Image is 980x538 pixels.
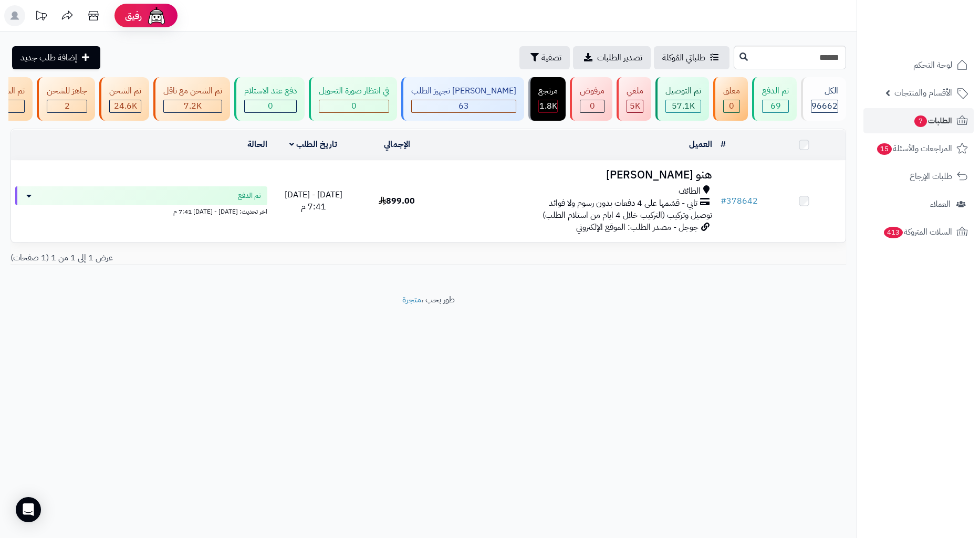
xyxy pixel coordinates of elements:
div: 0 [580,100,604,112]
img: logo-2.png [909,8,970,30]
span: 1.8K [539,100,557,112]
div: معلق [723,85,740,97]
div: 57060 [666,100,701,112]
div: 63 [412,100,516,112]
span: تصدير الطلبات [597,51,642,64]
span: 63 [458,100,469,112]
a: تم الشحن مع ناقل 7.2K [151,77,232,121]
a: الإجمالي [384,138,410,151]
div: Open Intercom Messenger [16,497,41,522]
div: [PERSON_NAME] تجهيز الطلب [411,85,516,97]
a: ملغي 5K [614,77,653,121]
span: 57.1K [672,100,695,112]
span: 24.6K [114,100,137,112]
span: الأقسام والمنتجات [894,86,952,100]
div: تم الشحن [109,85,141,97]
div: 0 [724,100,739,112]
a: في انتظار صورة التحويل 0 [307,77,399,121]
a: إضافة طلب جديد [12,46,100,69]
div: في انتظار صورة التحويل [319,85,389,97]
a: مرفوض 0 [568,77,614,121]
span: السلات المتروكة [883,225,952,239]
div: مرتجع [538,85,558,97]
a: متجرة [402,293,421,306]
span: الطائف [679,185,701,197]
span: تابي - قسّمها على 4 دفعات بدون رسوم ولا فوائد [549,197,697,209]
div: دفع عند الاستلام [244,85,297,97]
a: معلق 0 [711,77,750,121]
span: إضافة طلب جديد [20,51,77,64]
a: دفع عند الاستلام 0 [232,77,307,121]
span: 0 [590,100,595,112]
a: الحالة [247,138,267,151]
span: 69 [770,100,781,112]
div: تم التوصيل [665,85,701,97]
span: 413 [884,227,903,239]
a: تم الدفع 69 [750,77,799,121]
div: اخر تحديث: [DATE] - [DATE] 7:41 م [15,205,267,216]
div: 4998 [627,100,643,112]
div: 0 [319,100,389,112]
a: العملاء [863,192,974,217]
div: 69 [763,100,788,112]
a: # [721,138,726,151]
div: تم الشحن مع ناقل [163,85,222,97]
a: طلباتي المُوكلة [654,46,729,69]
span: [DATE] - [DATE] 7:41 م [285,188,342,213]
div: 0 [245,100,296,112]
a: مرتجع 1.8K [526,77,568,121]
a: تم الشحن 24.6K [97,77,151,121]
a: تم التوصيل 57.1K [653,77,711,121]
div: 1847 [539,100,557,112]
span: تصفية [541,51,561,64]
span: 2 [65,100,70,112]
div: عرض 1 إلى 1 من 1 (1 صفحات) [3,252,429,264]
a: [PERSON_NAME] تجهيز الطلب 63 [399,77,526,121]
a: السلات المتروكة413 [863,219,974,245]
div: 2 [47,100,87,112]
a: الكل96662 [799,77,848,121]
span: # [721,195,726,207]
span: 5K [630,100,640,112]
span: 7.2K [184,100,202,112]
span: توصيل وتركيب (التركيب خلال 4 ايام من استلام الطلب) [543,209,712,221]
span: 0 [729,100,734,112]
img: ai-face.png [146,5,167,26]
span: رفيق [125,9,142,22]
a: العميل [689,138,712,151]
div: 7222 [164,100,222,112]
button: تصفية [519,46,570,69]
h3: هنو [PERSON_NAME] [443,169,712,181]
span: 0 [351,100,357,112]
a: المراجعات والأسئلة15 [863,136,974,161]
span: 899.00 [379,195,415,207]
span: جوجل - مصدر الطلب: الموقع الإلكتروني [576,221,698,234]
span: طلباتي المُوكلة [662,51,705,64]
span: العملاء [930,197,951,212]
a: تاريخ الطلب [289,138,337,151]
span: الطلبات [913,113,952,128]
span: 15 [877,143,892,155]
span: تم الدفع [238,191,261,201]
div: الكل [811,85,838,97]
span: 7 [914,115,927,128]
a: طلبات الإرجاع [863,164,974,189]
a: جاهز للشحن 2 [35,77,97,121]
div: تم الدفع [762,85,789,97]
a: تحديثات المنصة [28,5,54,29]
span: طلبات الإرجاع [910,169,952,184]
div: ملغي [627,85,643,97]
span: 0 [268,100,273,112]
span: المراجعات والأسئلة [876,141,952,156]
div: جاهز للشحن [47,85,87,97]
a: لوحة التحكم [863,52,974,78]
a: #378642 [721,195,758,207]
span: 96662 [811,100,838,112]
span: لوحة التحكم [913,58,952,72]
div: مرفوض [580,85,604,97]
a: تصدير الطلبات [573,46,651,69]
a: الطلبات7 [863,108,974,133]
div: 24601 [110,100,141,112]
